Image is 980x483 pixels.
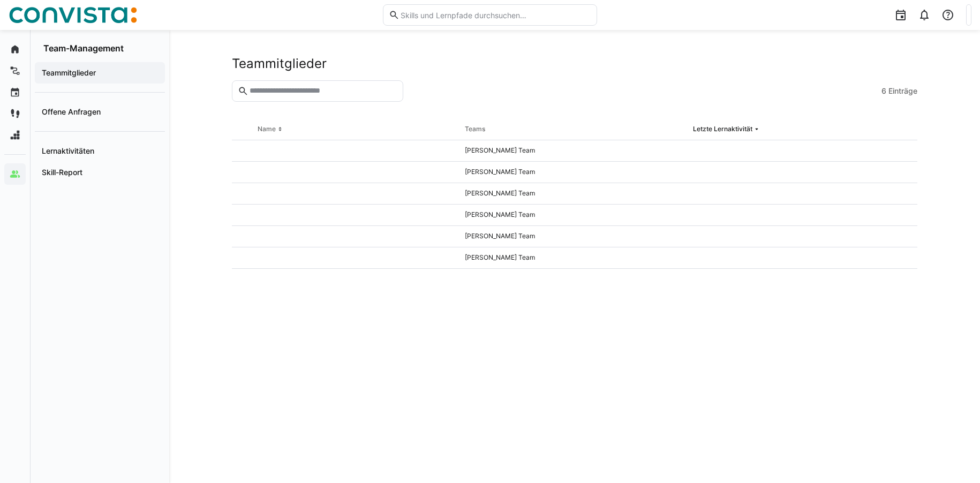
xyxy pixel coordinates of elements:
[888,86,917,96] span: Einträge
[461,247,689,269] div: [PERSON_NAME] Team
[461,226,689,247] div: [PERSON_NAME] Team
[461,162,689,183] div: [PERSON_NAME] Team
[399,10,591,20] input: Skills und Lernpfade durchsuchen…
[881,86,886,96] span: 6
[258,125,276,133] div: Name
[461,140,689,162] div: [PERSON_NAME] Team
[693,125,752,133] div: Letzte Lernaktivität
[461,183,689,205] div: [PERSON_NAME] Team
[465,125,485,133] div: Teams
[461,205,689,226] div: [PERSON_NAME] Team
[232,56,327,72] h2: Teammitglieder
